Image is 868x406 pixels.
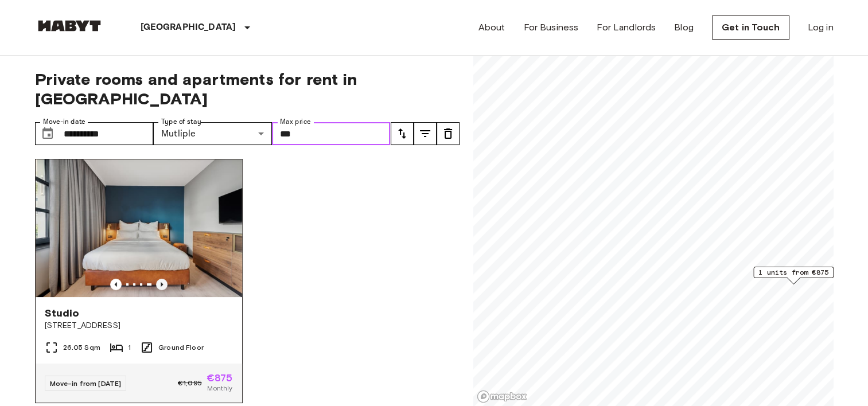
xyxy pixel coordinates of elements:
a: Get in Touch [712,15,789,40]
span: 1 units from €875 [758,267,828,278]
span: Ground Floor [158,342,204,353]
div: Mutliple [153,122,272,145]
span: Private rooms and apartments for rent in [GEOGRAPHIC_DATA] [35,69,460,108]
img: Marketing picture of unit DE-01-482-014-01 [36,159,242,297]
a: Mapbox logo [477,390,527,403]
span: [STREET_ADDRESS] [45,320,233,331]
div: Map marker [753,267,834,284]
a: For Business [523,21,578,34]
label: Move-in date [43,117,85,127]
a: Previous imagePrevious imageStudio[STREET_ADDRESS]26.05 Sqm1Ground FloorMove-in from [DATE]€1,095... [35,159,243,403]
span: €875 [207,373,233,383]
span: Move-in from [DATE] [50,379,122,388]
a: Log in [808,21,834,34]
span: 26.05 Sqm [63,342,100,353]
span: €1,095 [178,378,202,388]
span: Monthly [207,383,232,393]
button: tune [437,122,460,145]
span: 1 [128,342,131,353]
label: Max price [280,117,311,127]
a: About [478,21,505,34]
button: Previous image [156,279,168,290]
span: Studio [45,306,80,320]
a: Blog [674,21,694,34]
p: [GEOGRAPHIC_DATA] [141,21,236,34]
button: Previous image [110,279,122,290]
button: tune [391,122,414,145]
img: Habyt [35,20,104,32]
button: tune [414,122,437,145]
label: Type of stay [161,117,201,127]
a: For Landlords [597,21,656,34]
button: Choose date, selected date is 28 Sep 2025 [36,122,59,145]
